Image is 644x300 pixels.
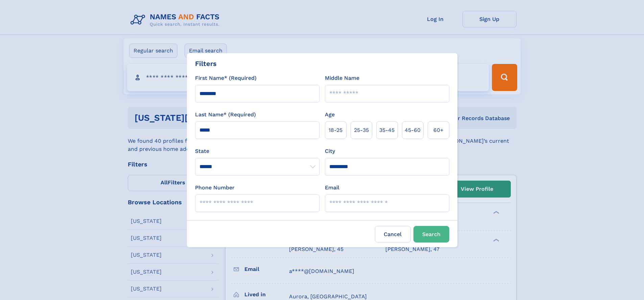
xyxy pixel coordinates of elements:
[325,74,359,82] label: Middle Name
[195,184,235,192] label: Phone Number
[195,111,256,119] label: Last Name* (Required)
[325,184,339,192] label: Email
[405,126,421,134] span: 45‑60
[325,111,335,119] label: Age
[354,126,369,134] span: 25‑35
[195,147,319,155] label: State
[375,226,411,243] label: Cancel
[195,74,257,82] label: First Name* (Required)
[413,226,449,243] button: Search
[433,126,444,134] span: 60+
[329,126,342,134] span: 18‑25
[325,147,335,155] label: City
[195,59,217,69] div: Filters
[379,126,395,134] span: 35‑45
